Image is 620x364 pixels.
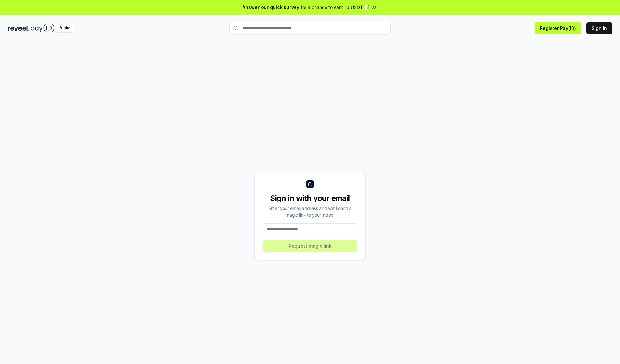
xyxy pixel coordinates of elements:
button: Register Pay(ID) [535,22,581,34]
div: Sign in with your email [263,193,357,203]
img: logo_small [306,180,314,188]
img: pay_id [31,24,55,32]
div: Alpha [56,24,74,32]
img: reveel_dark [8,24,29,32]
span: for a chance to earn 10 USDT 📝 [301,4,370,11]
button: Sign In [586,22,612,34]
span: Answer our quick survey [243,4,299,11]
div: Enter your email address and we’ll send a magic link to your inbox. [263,205,357,218]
